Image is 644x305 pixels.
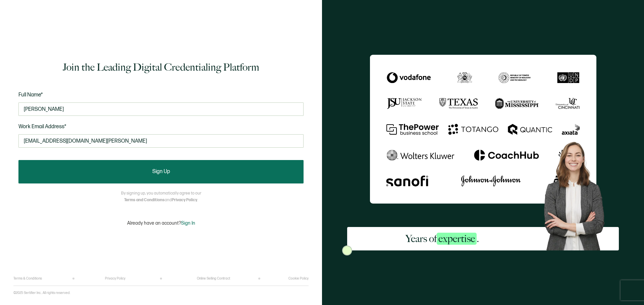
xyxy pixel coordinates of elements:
a: Cookie Policy [288,277,309,281]
span: Full Name* [18,92,43,98]
img: Sertifier Signup - Years of <span class="strong-h">expertise</span>. [370,55,596,204]
h1: Join the Leading Digital Credentialing Platform [63,61,259,74]
p: By signing up, you automatically agree to our and . [121,190,201,204]
input: Enter your work email address [18,134,304,148]
input: Jane Doe [18,102,304,116]
span: Sign In [181,220,195,226]
a: Online Selling Contract [197,277,230,281]
img: Sertifier Signup - Years of <span class="strong-h">expertise</span>. Hero [537,136,619,250]
h2: Years of . [406,232,479,245]
button: Sign Up [18,160,304,183]
a: Privacy Policy [172,198,197,203]
p: Already have an account? [127,220,195,226]
p: ©2025 Sertifier Inc.. All rights reserved. [13,291,70,295]
img: Sertifier Signup [342,245,352,255]
a: Privacy Policy [105,277,125,281]
span: Work Email Address* [18,124,66,130]
a: Terms and Conditions [124,198,165,203]
span: expertise [437,233,477,245]
span: Sign Up [152,169,170,174]
a: Terms & Conditions [13,277,42,281]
